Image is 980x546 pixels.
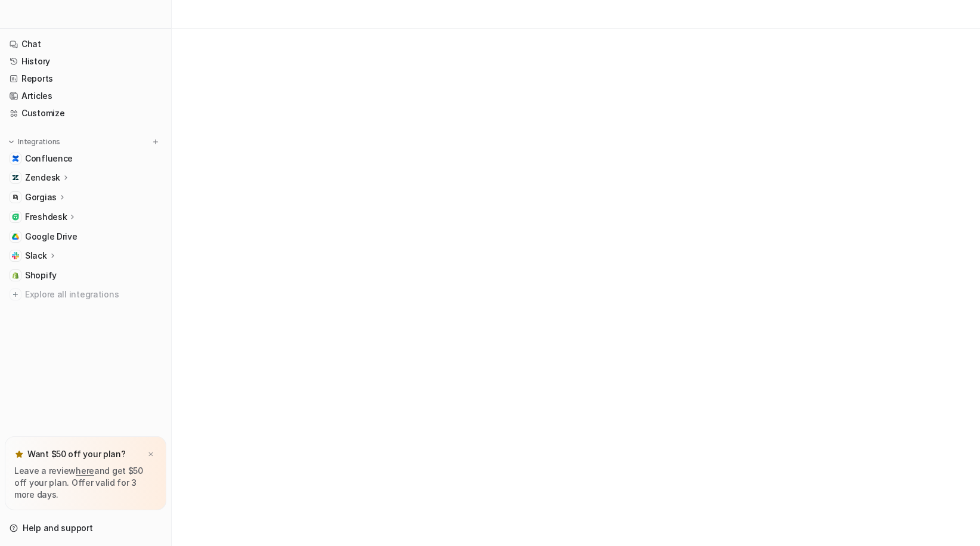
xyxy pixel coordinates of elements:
a: Google DriveGoogle Drive [5,228,166,245]
img: menu_add.svg [151,138,160,146]
a: History [5,53,166,70]
span: Google Drive [25,231,77,243]
img: Confluence [12,155,19,162]
p: Want $50 off your plan? [27,448,126,460]
img: Google Drive [12,233,19,240]
p: Integrations [18,137,60,147]
span: Shopify [25,269,57,281]
img: Freshdesk [12,213,19,221]
p: Zendesk [25,172,60,184]
img: Shopify [12,272,19,279]
img: star [14,449,24,459]
a: Reports [5,70,166,87]
img: explore all integrations [10,288,21,300]
img: Zendesk [12,174,19,181]
a: here [76,466,94,476]
a: Chat [5,36,166,52]
img: expand menu [7,138,15,146]
img: x [147,451,154,458]
a: Articles [5,88,166,104]
img: Slack [12,252,19,259]
p: Slack [25,250,47,262]
a: ShopifyShopify [5,267,166,284]
a: ConfluenceConfluence [5,150,166,167]
span: Confluence [25,153,73,165]
button: Integrations [5,136,64,148]
img: Gorgias [12,194,19,201]
p: Freshdesk [25,211,67,223]
a: Customize [5,105,166,122]
a: Explore all integrations [5,286,166,303]
p: Gorgias [25,191,57,203]
span: Explore all integrations [25,285,162,304]
a: Help and support [5,520,166,536]
p: Leave a review and get $50 off your plan. Offer valid for 3 more days. [14,465,157,501]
